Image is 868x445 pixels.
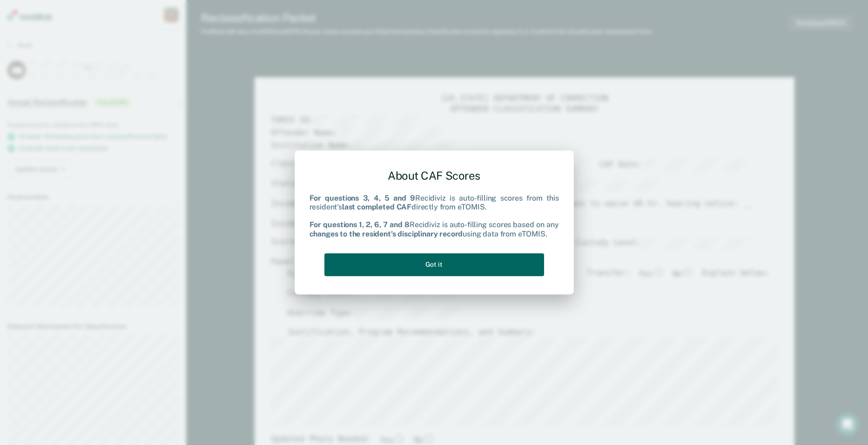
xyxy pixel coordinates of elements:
b: For questions 3, 4, 5 and 9 [310,194,416,202]
div: Recidiviz is auto-filling scores from this resident's directly from eTOMIS. Recidiviz is auto-fil... [310,194,559,238]
b: last completed CAF [342,202,411,211]
b: changes to the resident's disciplinary record [310,229,463,238]
b: For questions 1, 2, 6, 7 and 8 [310,221,410,229]
button: Got it [324,253,544,276]
div: About CAF Scores [310,162,559,190]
